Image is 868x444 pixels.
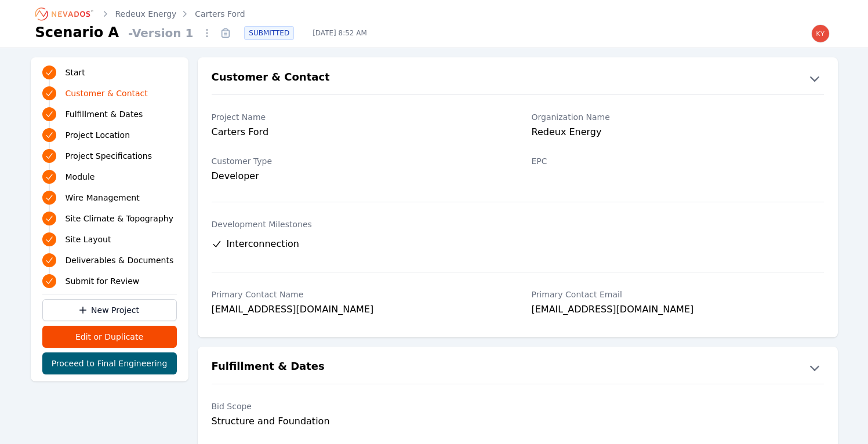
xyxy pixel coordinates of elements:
[532,303,824,319] div: [EMAIL_ADDRESS][DOMAIN_NAME]
[212,169,504,183] div: Developer
[227,237,299,251] span: Interconnection
[66,88,148,99] span: Customer & Contact
[66,192,140,203] span: Wire Management
[532,289,824,300] label: Primary Contact Email
[212,69,330,88] h2: Customer & Contact
[212,401,504,412] label: Bid Scope
[198,358,838,377] button: Fulfillment & Dates
[212,414,504,428] div: Structure and Foundation
[66,129,130,141] span: Project Location
[212,303,504,319] div: [EMAIL_ADDRESS][DOMAIN_NAME]
[532,155,824,167] label: EPC
[532,111,824,123] label: Organization Name
[244,26,294,40] div: SUBMITTED
[212,111,504,123] label: Project Name
[66,234,111,245] span: Site Layout
[532,125,824,141] div: Redeux Energy
[42,326,177,348] button: Edit or Duplicate
[212,125,504,141] div: Carters Ford
[195,8,245,20] a: Carters Ford
[303,28,376,38] span: [DATE] 8:52 AM
[66,67,85,78] span: Start
[212,155,504,167] label: Customer Type
[35,5,245,23] nav: Breadcrumb
[66,275,140,287] span: Submit for Review
[66,108,143,120] span: Fulfillment & Dates
[35,23,119,42] h1: Scenario A
[124,25,198,41] span: - Version 1
[212,219,824,230] label: Development Milestones
[42,299,177,321] a: New Project
[198,69,838,88] button: Customer & Contact
[115,8,177,20] a: Redeux Energy
[66,150,152,162] span: Project Specifications
[811,24,830,43] img: kyle.macdougall@nevados.solar
[66,254,174,266] span: Deliverables & Documents
[42,64,177,289] nav: Progress
[212,358,325,377] h2: Fulfillment & Dates
[66,171,95,183] span: Module
[42,352,177,374] button: Proceed to Final Engineering
[66,213,173,224] span: Site Climate & Topography
[212,289,504,300] label: Primary Contact Name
